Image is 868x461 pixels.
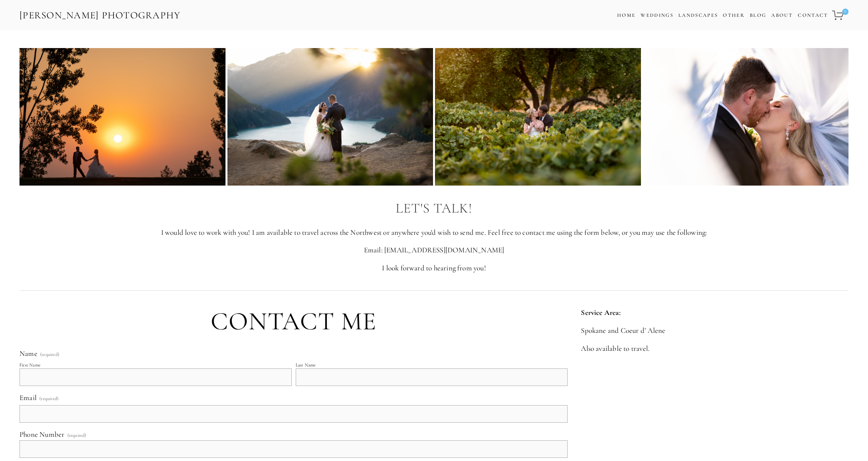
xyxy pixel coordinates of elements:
[20,393,37,402] span: Email
[678,12,718,18] a: Landscapes
[20,48,225,186] img: ©ZachNichols (July 22, 2021 [20.06.30]) - ZAC_6522.jpg
[227,48,433,186] img: ©ZachNichols (July 11, 2021 [20.11.30]) - ZAC_5190.jpg
[641,12,673,18] a: Weddings
[20,263,848,273] p: I look forward to hearing from you!
[435,48,641,186] img: ©ZachNichols (July 22, 2021 [19.56.37]) - ZAC_6505.jpg
[67,433,87,438] span: (required)
[581,325,848,336] p: Spokane and Coeur d’ Alene
[20,430,64,439] span: Phone Number
[20,362,41,368] div: First Name
[20,245,848,256] p: Email: [EMAIL_ADDRESS][DOMAIN_NAME]
[771,10,793,21] a: About
[20,227,848,238] p: I would love to work with you! I am available to travel across the Northwest or anywhere you'd wi...
[39,393,59,404] span: (required)
[831,6,849,25] a: 0 items in cart
[20,349,37,358] span: Name
[20,307,568,336] h1: Contact Me
[20,201,848,216] h2: Let's Talk!
[643,48,848,186] img: ©ZachNichols (July 10, 2021 [18.19.06]) - ZAC_8476.jpg
[40,352,59,357] span: (required)
[750,10,766,21] a: Blog
[296,362,316,368] div: Last Name
[617,10,635,21] a: Home
[581,343,848,354] p: Also available to travel.
[723,12,745,18] a: Other
[842,9,848,15] span: 0
[19,7,181,24] a: [PERSON_NAME] Photography
[581,308,620,317] strong: Service Area:
[798,10,828,21] a: Contact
